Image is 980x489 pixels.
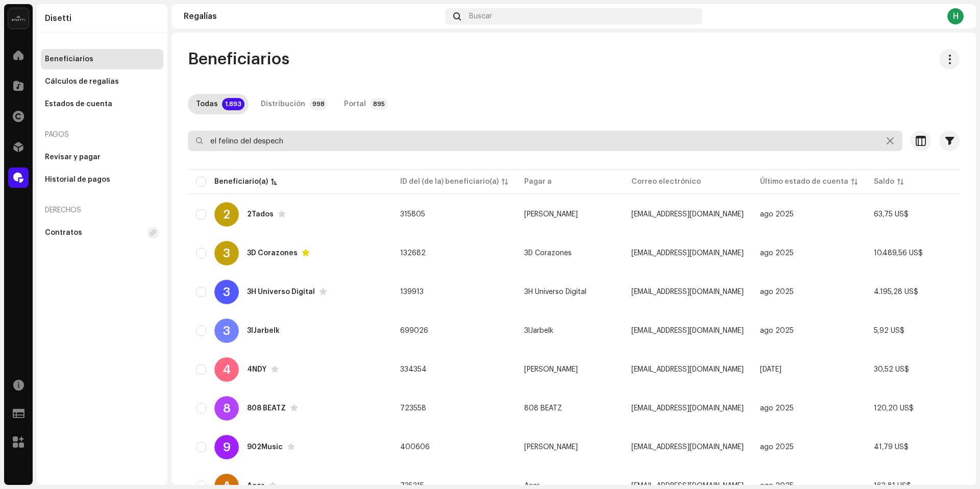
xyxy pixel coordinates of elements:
div: 4NDY [247,366,266,373]
span: ago 2025 [760,211,794,218]
img: 02a7c2d3-3c89-4098-b12f-2ff2945c95ee [8,8,29,29]
div: 808 BEATZ [247,405,286,412]
span: Alejandro Ordóñez [524,444,578,451]
span: ago 2025 [760,250,794,257]
div: Cálculos de regalías [45,78,119,86]
span: Buscar [469,12,492,20]
div: Contratos [45,229,82,237]
span: 63,75 US$ [874,211,909,218]
div: 8 [214,396,239,421]
re-m-nav-item: Beneficiarios [41,49,163,69]
div: Portal [344,94,366,114]
span: 120,20 US$ [874,405,914,412]
re-m-nav-item: Contratos [41,223,163,243]
span: cima.inc3@hotmail.com [631,211,744,218]
div: Saldo [874,177,894,187]
span: 3D Corazones [524,250,572,257]
span: 3lJarbelk [524,327,553,334]
span: 699026 [400,327,428,334]
re-a-nav-header: Pagos [41,123,163,147]
div: Distribución [261,94,305,114]
span: 41,79 US$ [874,444,909,451]
span: Andres Beleño [524,366,578,373]
div: 3 [214,241,239,265]
span: 139913 [400,288,424,296]
span: ago 2025 [760,444,794,451]
div: 3 [214,319,239,343]
div: Beneficiarios [45,55,93,63]
re-m-nav-item: Revisar y pagar [41,147,163,167]
span: 3H Universo Digital [524,288,586,296]
div: 3D Corazones [247,250,298,257]
input: Buscar [188,131,902,151]
span: 315805 [400,211,425,218]
span: Beneficiarios [188,49,289,69]
div: 9 [214,435,239,459]
div: Beneficiario(a) [214,177,268,187]
div: 2 [214,202,239,227]
div: 4 [214,357,239,382]
span: 808 BEATZ [524,405,562,412]
span: 132682 [400,250,426,257]
p-badge: 1.893 [222,98,244,110]
p-badge: 895 [370,98,388,110]
div: 3 [214,280,239,304]
span: 30,52 US$ [874,366,909,373]
span: elfabricio01@gmail.com [631,405,744,412]
div: 902Music [247,444,283,451]
span: ago 2025 [760,405,794,412]
div: Regalías [184,12,441,20]
div: 3H Universo Digital [247,288,315,296]
re-m-nav-item: Historial de pagos [41,169,163,190]
div: Historial de pagos [45,176,110,184]
div: Revisar y pagar [45,153,101,161]
span: 334354 [400,366,427,373]
div: 2Tados [247,211,274,218]
div: 3lJarbelk [247,327,280,334]
span: 902prods@gmail.com [631,444,744,451]
span: jarbelkheredia@gmail.com [631,327,744,334]
span: 400606 [400,444,430,451]
span: laculpaesde4ndy@yahoo.com [631,366,744,373]
re-m-nav-item: Estados de cuenta [41,94,163,114]
span: Juan Lorenzo [524,211,578,218]
re-m-nav-item: Cálculos de regalías [41,71,163,92]
re-a-nav-header: Derechos [41,198,163,223]
span: may 2024 [760,366,781,373]
div: ID del (de la) beneficiario(a) [400,177,499,187]
span: soloartistas3dc@hotmail.com [631,250,744,257]
span: 723558 [400,405,426,412]
span: 3huniversodigital@gmail.com [631,288,744,296]
div: Estados de cuenta [45,100,112,108]
p-badge: 998 [309,98,328,110]
span: ago 2025 [760,327,794,334]
span: 5,92 US$ [874,327,904,334]
span: 10.489,56 US$ [874,250,923,257]
span: ago 2025 [760,288,794,296]
div: Último estado de cuenta [760,177,848,187]
div: Todas [196,94,218,114]
span: 4.195,28 US$ [874,288,918,296]
div: H [947,8,964,25]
